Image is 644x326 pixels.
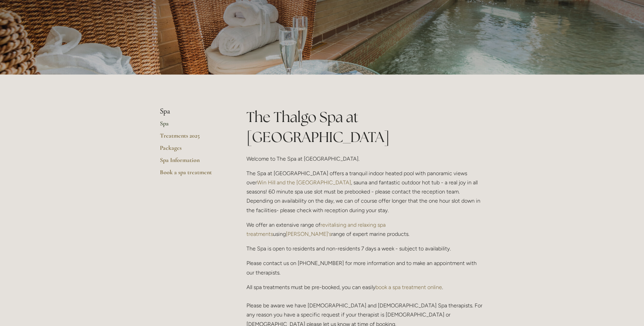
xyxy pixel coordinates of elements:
[246,154,484,163] p: Welcome to The Spa at [GEOGRAPHIC_DATA].
[160,132,225,144] a: Treatments 2025
[160,107,225,116] li: Spa
[160,120,225,132] a: Spa
[257,179,351,186] a: Win Hill and the [GEOGRAPHIC_DATA]
[246,169,484,215] p: The Spa at [GEOGRAPHIC_DATA] offers a tranquil indoor heated pool with panoramic views over , sau...
[160,144,225,156] a: Packages
[160,156,225,168] a: Spa Information
[286,231,331,237] a: [PERSON_NAME]'s
[375,284,442,290] a: book a spa treatment online
[246,107,484,147] h1: The Thalgo Spa at [GEOGRAPHIC_DATA]
[160,168,225,181] a: Book a spa treatment
[246,259,484,277] p: Please contact us on [PHONE_NUMBER] for more information and to make an appointment with our ther...
[246,244,484,253] p: The Spa is open to residents and non-residents 7 days a week - subject to availability.
[246,220,484,239] p: We offer an extensive range of using range of expert marine products.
